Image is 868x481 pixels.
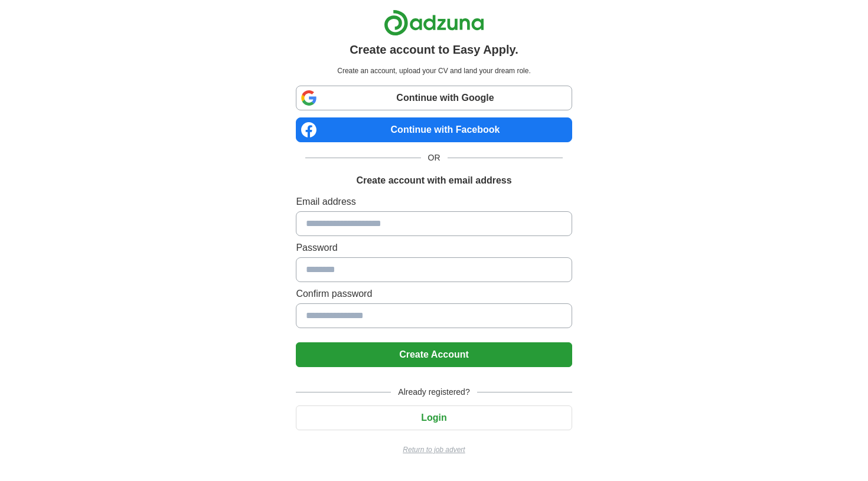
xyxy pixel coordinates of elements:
label: Email address [296,195,572,209]
label: Confirm password [296,287,572,301]
a: Return to job advert [296,444,572,455]
a: Continue with Facebook [296,117,572,142]
a: Continue with Google [296,86,572,110]
span: OR [421,152,448,164]
a: Login [296,413,572,423]
label: Password [296,241,572,255]
h1: Create account with email address [356,174,511,188]
img: Adzuna logo [384,9,484,36]
p: Create an account, upload your CV and land your dream role. [298,66,569,76]
button: Login [296,405,572,430]
span: Already registered? [391,386,477,398]
h1: Create account to Easy Apply. [350,41,518,58]
button: Create Account [296,342,572,367]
